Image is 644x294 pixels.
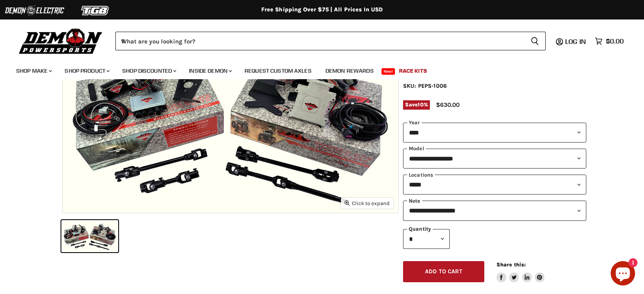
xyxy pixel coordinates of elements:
aside: Share this: [497,261,545,283]
button: Click to expand [341,198,394,209]
button: IMAGE thumbnail [61,220,118,252]
a: Request Custom Axles [239,63,318,79]
span: Click to expand [345,200,390,206]
select: keys [403,175,587,195]
a: Demon Rewards [319,63,380,79]
button: Search [524,32,546,50]
select: modal-name [403,149,587,169]
select: year [403,123,587,143]
img: IMAGE [63,27,398,213]
a: Shop Discounted [116,63,181,79]
span: Log in [565,37,586,45]
inbox-online-store-chat: Shopify online store chat [608,261,637,288]
span: Save % [403,100,430,109]
span: 10 [418,102,423,108]
a: Race Kits [393,63,433,79]
a: Shop Product [59,63,115,79]
ul: Main menu [10,59,622,79]
span: Share this: [497,262,526,268]
span: $0.00 [606,37,624,45]
a: Inside Demon [183,63,237,79]
img: TGB Logo 2 [65,3,126,18]
form: Product [115,32,546,50]
select: keys [403,201,587,220]
span: Add to cart [425,268,462,275]
button: Add to cart [403,261,484,283]
span: New! [382,68,395,75]
img: Demon Powersports [16,26,105,55]
img: Demon Electric Logo 2 [4,3,65,18]
a: $0.00 [591,35,628,47]
a: Shop Make [10,63,57,79]
a: Log in [562,38,591,45]
span: $630.00 [436,101,460,108]
input: When autocomplete results are available use up and down arrows to review and enter to select [115,32,524,50]
select: Quantity [403,229,450,249]
div: SKU: PEPS-1006 [403,82,587,90]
